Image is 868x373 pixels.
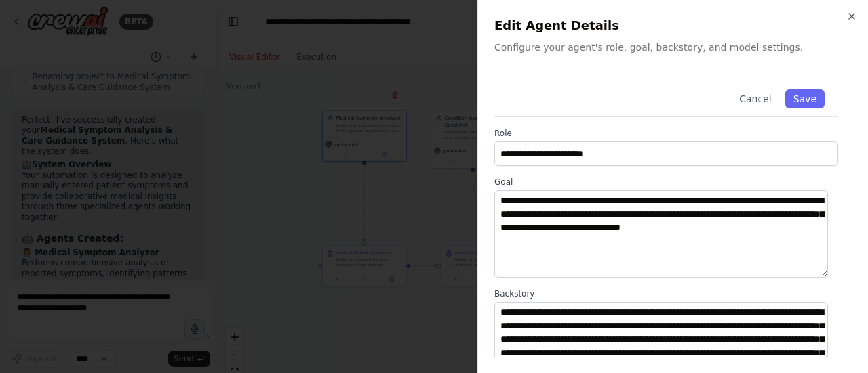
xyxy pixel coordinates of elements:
[494,16,852,35] h2: Edit Agent Details
[494,177,838,188] label: Goal
[785,89,825,108] button: Save
[494,288,838,299] label: Backstory
[494,41,852,54] p: Configure your agent's role, goal, backstory, and model settings.
[494,128,838,139] label: Role
[731,89,779,108] button: Cancel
